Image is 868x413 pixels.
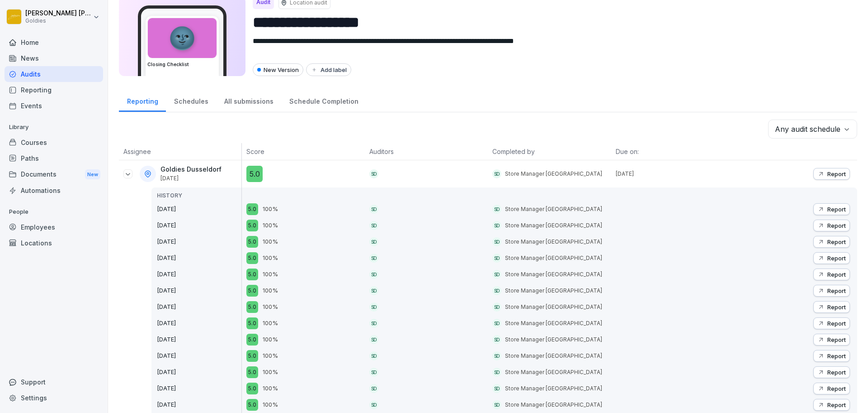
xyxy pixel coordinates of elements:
[281,89,366,112] div: Schedule Completion
[492,286,501,295] div: SD
[827,336,846,343] p: Report
[813,334,850,346] button: Report
[369,368,378,377] div: SD
[813,168,850,180] button: Report
[5,166,103,183] div: Documents
[827,255,846,262] p: Report
[157,351,241,360] p: [DATE]
[246,236,258,248] div: 5.0
[246,285,258,297] div: 5.0
[369,400,378,409] div: SD
[492,351,501,360] div: SD
[369,335,378,344] div: SD
[246,383,258,394] div: 5.0
[492,270,501,279] div: SD
[505,319,602,327] p: Store Manager [GEOGRAPHIC_DATA]
[813,252,850,264] button: Report
[5,235,103,251] a: Locations
[263,221,278,230] p: 100%
[492,319,501,328] div: SD
[505,254,602,262] p: Store Manager [GEOGRAPHIC_DATA]
[5,219,103,235] div: Employees
[369,221,378,230] div: SD
[369,351,378,360] div: SD
[505,287,602,295] p: Store Manager [GEOGRAPHIC_DATA]
[263,335,278,344] p: 100%
[813,399,850,411] button: Report
[813,383,850,394] button: Report
[505,352,602,360] p: Store Manager [GEOGRAPHIC_DATA]
[369,319,378,328] div: SD
[5,374,103,390] div: Support
[5,390,103,406] a: Settings
[827,287,846,294] p: Report
[813,350,850,362] button: Report
[263,400,278,409] p: 100%
[505,238,602,246] p: Store Manager [GEOGRAPHIC_DATA]
[263,368,278,377] p: 100%
[157,303,241,312] p: [DATE]
[246,301,258,313] div: 5.0
[263,270,278,279] p: 100%
[157,205,241,214] p: [DATE]
[25,18,91,24] p: Goldies
[827,238,846,245] p: Report
[25,10,91,17] p: [PERSON_NAME] [PERSON_NAME]
[505,401,602,409] p: Store Manager [GEOGRAPHIC_DATA]
[369,254,378,263] div: SD
[246,269,258,280] div: 5.0
[157,319,241,328] p: [DATE]
[827,401,846,408] p: Report
[246,366,258,378] div: 5.0
[813,236,850,248] button: Report
[505,221,602,230] p: Store Manager [GEOGRAPHIC_DATA]
[505,368,602,376] p: Store Manager [GEOGRAPHIC_DATA]
[827,271,846,278] p: Report
[369,237,378,246] div: SD
[147,61,217,68] h3: Closing Checklist
[119,89,166,112] div: Reporting
[157,384,241,393] p: [DATE]
[123,147,237,156] p: Assignee
[492,335,501,344] div: SD
[827,206,846,213] p: Report
[5,66,103,82] a: Audits
[263,286,278,295] p: 100%
[5,150,103,166] div: Paths
[5,98,103,114] a: Events
[216,89,281,112] a: All submissions
[263,319,278,328] p: 100%
[505,205,602,213] p: Store Manager [GEOGRAPHIC_DATA]
[813,317,850,329] button: Report
[369,169,378,178] div: SD
[246,350,258,362] div: 5.0
[157,192,241,200] p: HISTORY
[505,336,602,344] p: Store Manager [GEOGRAPHIC_DATA]
[263,237,278,246] p: 100%
[5,166,103,183] a: DocumentsNew
[5,50,103,66] a: News
[160,175,222,182] p: [DATE]
[263,351,278,360] p: 100%
[492,303,501,312] div: SD
[369,270,378,279] div: SD
[5,34,103,50] a: Home
[827,385,846,392] p: Report
[492,169,501,178] div: SD
[813,269,850,280] button: Report
[505,303,602,311] p: Store Manager [GEOGRAPHIC_DATA]
[827,320,846,327] p: Report
[813,301,850,313] button: Report
[263,254,278,263] p: 100%
[827,222,846,229] p: Report
[166,89,216,112] a: Schedules
[505,384,602,393] p: Store Manager [GEOGRAPHIC_DATA]
[246,203,258,215] div: 5.0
